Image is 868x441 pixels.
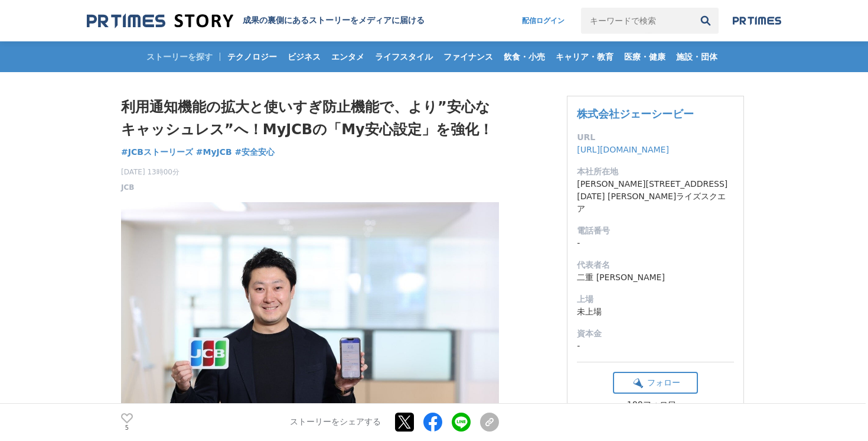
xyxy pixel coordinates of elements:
[577,145,669,154] a: [URL][DOMAIN_NAME]
[283,51,325,62] span: ビジネス
[121,96,499,141] h1: 利用通知機能の拡大と使いすぎ防止機能で、より”安心なキャッシュレス”へ！MyJCBの「My安心設定」を強化！
[121,147,193,157] span: #JCBストーリーズ
[439,51,498,62] span: ファイナンス
[577,340,734,352] dd: -
[581,8,693,34] input: キーワードで検索
[577,237,734,249] dd: -
[693,8,719,34] button: 検索
[223,41,282,72] a: テクノロジー
[577,306,734,318] dd: 未上場
[196,147,232,157] span: #MyJCB
[439,41,498,72] a: ファイナンス
[510,8,576,34] a: 配信ログイン
[619,51,670,62] span: 医療・健康
[613,372,698,394] button: フォロー
[327,51,369,62] span: エンタメ
[551,41,618,72] a: キャリア・教育
[235,147,275,157] span: #安全安心
[121,167,180,177] span: [DATE] 13時00分
[121,146,193,158] a: #JCBストーリーズ
[196,146,232,158] a: #MyJCB
[577,178,734,215] dd: [PERSON_NAME][STREET_ADDRESS][DATE] [PERSON_NAME]ライズスクエア
[733,16,781,25] img: prtimes
[577,131,734,144] dt: URL
[370,51,438,62] span: ライフスタイル
[283,41,325,72] a: ビジネス
[499,41,550,72] a: 飲食・小売
[87,13,425,29] a: 成果の裏側にあるストーリーをメディアに届ける 成果の裏側にあるストーリーをメディアに届ける
[121,425,133,431] p: 5
[87,13,233,29] img: 成果の裏側にあるストーリーをメディアに届ける
[223,51,282,62] span: テクノロジー
[671,41,722,72] a: 施設・団体
[235,146,275,158] a: #安全安心
[243,15,425,26] h2: 成果の裏側にあるストーリーをメディアに届ける
[577,327,734,340] dt: 資本金
[577,293,734,306] dt: 上場
[613,400,698,410] div: 188フォロワー
[551,51,618,62] span: キャリア・教育
[327,41,369,72] a: エンタメ
[499,51,550,62] span: 飲食・小売
[577,271,734,284] dd: 二重 [PERSON_NAME]
[671,51,722,62] span: 施設・団体
[290,417,381,428] p: ストーリーをシェアする
[577,225,734,237] dt: 電話番号
[121,182,134,193] a: JCB
[370,41,438,72] a: ライフスタイル
[577,259,734,271] dt: 代表者名
[619,41,670,72] a: 医療・健康
[577,166,734,178] dt: 本社所在地
[577,108,694,120] a: 株式会社ジェーシービー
